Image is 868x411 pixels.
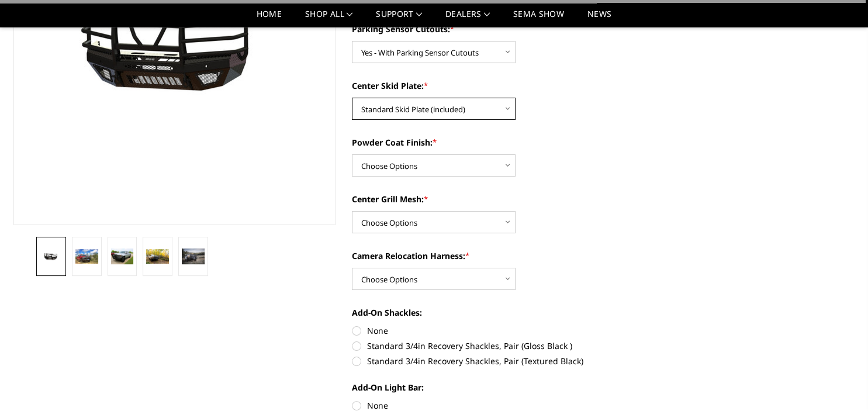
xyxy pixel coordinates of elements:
[810,355,868,411] iframe: Chat Widget
[352,306,675,319] label: Add-On Shackles:
[352,23,675,35] label: Parking Sensor Cutouts:
[305,10,352,27] a: shop all
[352,340,675,352] label: Standard 3/4in Recovery Shackles, Pair (Gloss Black )
[352,381,675,393] label: Add-On Light Bar:
[513,10,564,27] a: SEMA Show
[352,193,675,205] label: Center Grill Mesh:
[146,249,169,264] img: 2015-2019 Chevrolet 2500-3500 - T2 Series - Extreme Front Bumper (receiver or winch)
[352,80,675,92] label: Center Skid Plate:
[111,248,134,265] img: 2015-2019 Chevrolet 2500-3500 - T2 Series - Extreme Front Bumper (receiver or winch)
[75,249,98,264] img: 2015-2019 Chevrolet 2500-3500 - T2 Series - Extreme Front Bumper (receiver or winch)
[445,10,490,27] a: Dealers
[352,355,675,367] label: Standard 3/4in Recovery Shackles, Pair (Textured Black)
[352,250,675,262] label: Camera Relocation Harness:
[376,10,422,27] a: Support
[352,324,675,337] label: None
[182,248,205,264] img: 2015-2019 Chevrolet 2500-3500 - T2 Series - Extreme Front Bumper (receiver or winch)
[40,250,63,262] img: 2015-2019 Chevrolet 2500-3500 - T2 Series - Extreme Front Bumper (receiver or winch)
[257,10,282,27] a: Home
[352,136,675,148] label: Powder Coat Finish:
[587,10,611,27] a: News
